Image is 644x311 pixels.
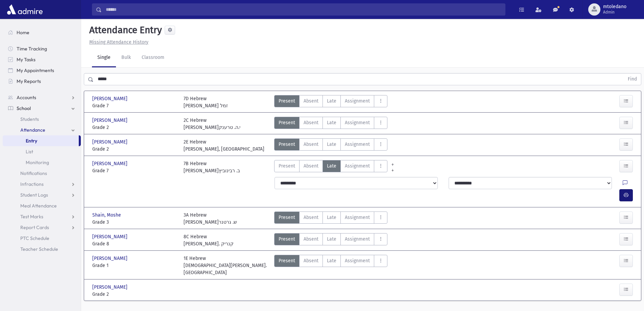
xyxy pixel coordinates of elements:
span: Absent [304,162,318,170]
span: Students [20,116,39,122]
span: Test Marks [20,214,43,220]
span: [PERSON_NAME] [92,160,129,167]
span: Infractions [20,181,44,187]
a: Teacher Schedule [3,244,81,254]
span: Absent [304,214,318,221]
div: 7D Hebrew [PERSON_NAME] זמל [184,95,228,109]
span: Late [327,257,336,264]
span: Present [279,257,295,264]
a: Missing Attendance History [87,39,148,45]
a: Students [3,114,81,125]
u: Missing Attendance History [89,39,148,45]
h5: Attendance Entry [87,24,162,36]
a: Test Marks [3,211,81,222]
div: AttTypes [274,138,387,153]
a: Attendance [3,125,81,135]
img: AdmirePro [5,3,44,16]
div: AttTypes [274,212,387,226]
div: 1E Hebrew [DEMOGRAPHIC_DATA][PERSON_NAME]. [GEOGRAPHIC_DATA] [184,255,268,276]
span: Assignment [345,97,370,105]
div: 2C Hebrew [PERSON_NAME]י.ה. טרענק [184,117,240,131]
span: [PERSON_NAME] [92,117,129,124]
span: Absent [304,141,318,148]
span: List [26,149,33,155]
a: Notifications [3,168,81,179]
span: My Tasks [17,57,35,63]
span: Present [279,141,295,148]
span: Entry [26,138,37,144]
a: My Appointments [3,65,81,76]
span: Grade 8 [92,240,177,247]
div: 7B Hebrew [PERSON_NAME]ב. רבינוביץ [184,160,240,174]
span: Grade 3 [92,219,177,226]
a: My Tasks [3,54,81,65]
div: AttTypes [274,160,387,174]
span: Admin [603,9,626,15]
span: Meal Attendance [20,203,57,209]
span: mtoledano [603,4,626,9]
span: Grade 2 [92,124,177,131]
span: [PERSON_NAME] [92,233,129,240]
span: Assignment [345,141,370,148]
span: Grade 2 [92,291,177,298]
span: Assignment [345,162,370,170]
a: Report Cards [3,222,81,233]
span: Present [279,162,295,170]
div: AttTypes [274,233,387,247]
a: List [3,146,81,157]
a: Monitoring [3,157,81,168]
a: Home [3,27,81,38]
span: Assignment [345,119,370,126]
span: Shain, Moshe [92,212,122,219]
span: [PERSON_NAME] [92,95,129,102]
span: PTC Schedule [20,235,49,241]
div: 3A Hebrew [PERSON_NAME]ש. גרטנר [184,212,237,226]
span: Late [327,97,336,105]
span: Monitoring [26,159,49,165]
span: [PERSON_NAME] [92,255,129,262]
span: Present [279,236,295,243]
input: Search [102,3,505,16]
span: Teacher Schedule [20,246,58,252]
span: Student Logs [20,192,48,198]
a: My Reports [3,76,81,87]
span: School [17,105,31,111]
a: Infractions [3,179,81,190]
span: Grade 7 [92,102,177,109]
a: Accounts [3,92,81,103]
span: My Reports [17,78,41,84]
span: Late [327,214,336,221]
a: Bulk [116,48,136,67]
span: Assignment [345,257,370,264]
span: Assignment [345,236,370,243]
span: Absent [304,236,318,243]
a: School [3,103,81,114]
span: Absent [304,257,318,264]
span: Late [327,236,336,243]
span: [PERSON_NAME] [92,138,129,146]
div: AttTypes [274,95,387,109]
button: Find [624,73,641,85]
span: Accounts [17,94,36,101]
a: Time Tracking [3,43,81,54]
a: Student Logs [3,190,81,200]
span: Present [279,119,295,126]
span: Time Tracking [17,46,47,52]
span: Late [327,141,336,148]
span: Home [17,29,29,36]
a: Entry [3,135,79,146]
span: [PERSON_NAME] [92,284,129,291]
span: Notifications [20,170,47,176]
div: AttTypes [274,117,387,131]
a: Classroom [136,48,170,67]
span: Report Cards [20,224,49,230]
span: Present [279,214,295,221]
div: AttTypes [274,255,387,276]
span: Late [327,119,336,126]
div: 2E Hebrew [PERSON_NAME], [GEOGRAPHIC_DATA] [184,138,264,153]
a: PTC Schedule [3,233,81,244]
span: Late [327,162,336,170]
span: Grade 2 [92,146,177,153]
span: My Appointments [17,67,54,73]
a: Meal Attendance [3,200,81,211]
